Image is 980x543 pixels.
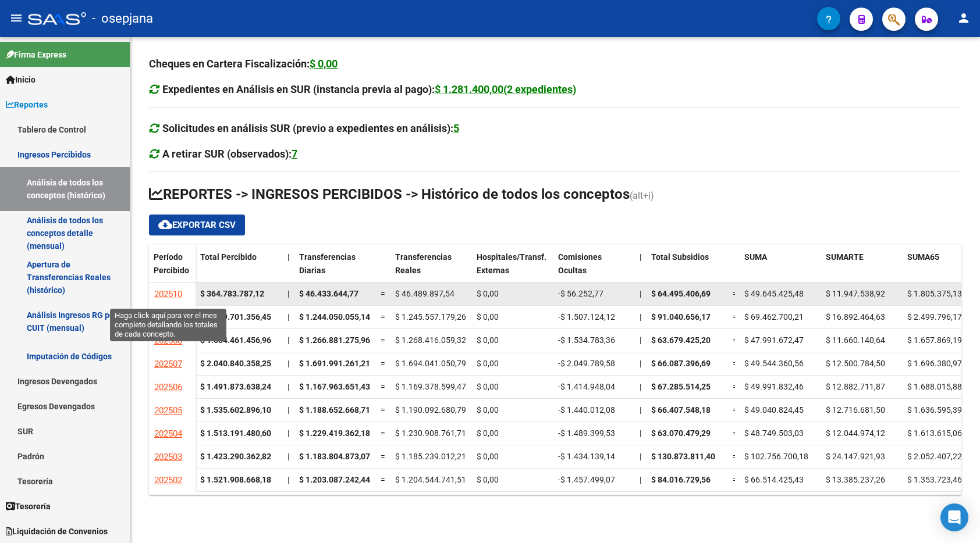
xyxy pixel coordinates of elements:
span: | [640,289,641,298]
span: -$ 1.414.948,04 [558,382,615,391]
div: 5 [453,120,459,137]
span: = [733,475,737,484]
span: | [640,428,641,438]
span: 202504 [154,428,182,439]
span: $ 63.070.479,29 [651,428,711,438]
strong: Solicitudes en análisis SUR (previo a expedientes en análisis): [162,122,459,134]
span: | [287,452,289,461]
span: $ 0,00 [477,475,499,484]
span: = [381,428,385,438]
span: | [287,289,289,298]
span: $ 1.688.015,88 [907,382,962,391]
span: $ 1.696.380,97 [907,359,962,368]
strong: $ 2.040.840.358,25 [200,359,271,368]
span: -$ 1.489.399,53 [558,428,615,438]
span: | [640,405,641,415]
span: 202505 [154,405,182,416]
span: Liquidación de Convenios [6,525,108,538]
span: -$ 1.457.499,07 [558,475,615,484]
span: $ 67.285.514,25 [651,382,711,391]
span: = [733,335,737,345]
span: = [381,405,385,415]
span: $ 0,00 [477,312,499,321]
span: $ 1.244.050.055,14 [299,312,370,321]
span: $ 0,00 [477,428,499,438]
span: Hospitales/Transf. Externas [477,252,546,275]
strong: $ 1.423.290.362,82 [200,452,271,461]
span: | [640,382,641,391]
span: Comisiones Ocultas [558,252,602,275]
datatable-header-cell: Total Percibido [196,245,283,294]
span: $ 1.183.804.873,07 [299,452,370,461]
span: Reportes [6,98,48,111]
span: = [381,335,385,345]
span: $ 0,00 [477,382,499,391]
span: - osepjana [92,6,153,31]
span: = [733,359,737,368]
span: | [287,312,289,321]
span: $ 0,00 [477,405,499,415]
span: $ 102.756.700,18 [744,452,808,461]
strong: $ 1.535.602.896,10 [200,405,271,415]
span: | [640,452,641,461]
span: -$ 56.252,77 [558,289,603,298]
span: | [287,405,289,415]
span: -$ 1.440.012,08 [558,405,615,415]
span: 202510 [154,289,182,299]
span: | [640,475,641,484]
span: Transferencias Diarias [299,252,356,275]
span: $ 1.353.723,46 [907,475,962,484]
mat-icon: person [957,11,971,25]
strong: Expedientes en Análisis en SUR (instancia previa al pago): [162,83,576,95]
span: = [381,312,385,321]
span: Total Subsidios [651,252,709,262]
span: $ 46.489.897,54 [395,289,455,298]
span: = [733,452,737,461]
span: $ 12.044.974,12 [826,428,885,438]
span: = [381,475,385,484]
span: = [733,382,737,391]
span: $ 48.749.503,03 [744,428,804,438]
span: SUMA65 [907,252,939,262]
span: $ 47.991.672,47 [744,335,804,345]
span: $ 2.052.407,22 [907,452,962,461]
span: | [640,312,641,321]
span: $ 0,00 [477,452,499,461]
span: 202507 [154,359,182,369]
span: $ 13.385.237,26 [826,475,885,484]
span: $ 0,00 [477,289,499,298]
span: $ 66.087.396,69 [651,359,711,368]
datatable-header-cell: Transferencias Diarias [294,245,376,294]
span: = [733,405,737,415]
datatable-header-cell: | [283,245,294,294]
span: 202506 [154,382,182,392]
span: = [381,382,385,391]
span: $ 1.657.869,19 [907,335,962,345]
span: $ 1.203.087.242,44 [299,475,370,484]
div: $ 1.281.400,00(2 expedientes) [435,81,576,98]
span: -$ 1.507.124,12 [558,312,615,321]
span: Inicio [6,73,35,86]
span: Firma Express [6,48,66,61]
span: Exportar CSV [158,220,236,230]
strong: Cheques en Cartera Fiscalización: [149,58,338,70]
datatable-header-cell: Transferencias Reales [390,245,472,294]
span: = [733,428,737,438]
span: REPORTES -> INGRESOS PERCIBIDOS -> Histórico de todos los conceptos [149,186,630,202]
span: $ 12.500.784,50 [826,359,885,368]
span: = [381,289,385,298]
span: $ 1.636.595,39 [907,405,962,415]
span: | [287,335,289,345]
strong: $ 1.491.873.638,24 [200,382,271,391]
strong: $ 1.513.191.480,60 [200,428,271,438]
span: Tesorería [6,500,51,513]
span: $ 1.230.908.761,71 [395,428,466,438]
span: $ 1.266.881.275,96 [299,335,370,345]
span: $ 1.167.963.651,43 [299,382,370,391]
span: $ 49.645.425,48 [744,289,804,298]
span: 202503 [154,452,182,462]
span: = [733,312,737,321]
span: $ 1.613.615,06 [907,428,962,438]
span: $ 1.190.092.680,79 [395,405,466,415]
span: $ 49.991.832,46 [744,382,804,391]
